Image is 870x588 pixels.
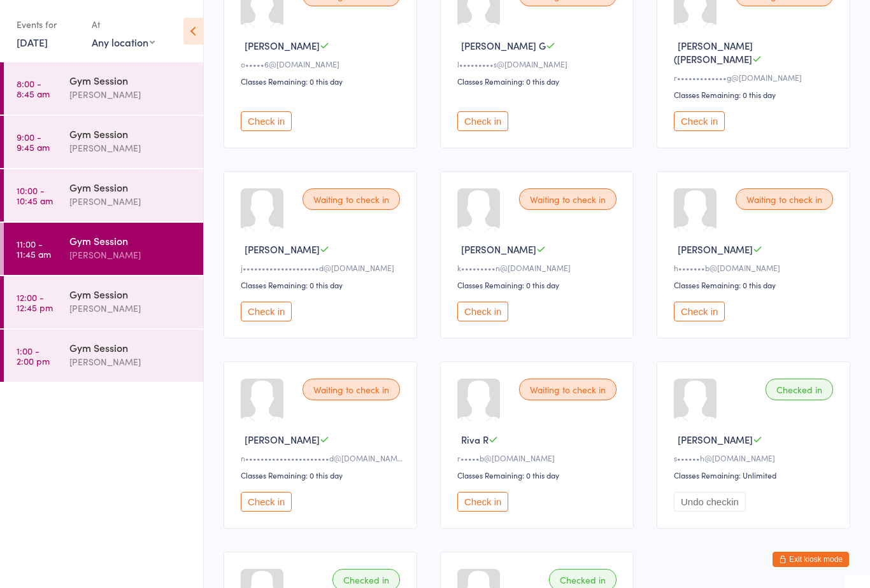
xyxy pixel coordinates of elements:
[674,452,837,463] div: s••••••h@[DOMAIN_NAME]
[241,59,404,69] div: o•••••6@[DOMAIN_NAME]
[4,330,203,382] a: 1:00 -2:00 pmGym Session[PERSON_NAME]
[241,76,404,87] div: Classes Remaining: 0 this day
[17,292,53,312] time: 12:00 - 12:45 pm
[241,111,292,131] button: Check in
[674,470,837,480] div: Classes Remaining: Unlimited
[17,185,53,206] time: 10:00 - 10:45 am
[457,470,620,480] div: Classes Remaining: 0 this day
[736,188,833,210] div: Waiting to check in
[457,262,620,273] div: k•••••••••n@[DOMAIN_NAME]
[69,287,192,301] div: Gym Session
[4,169,203,221] a: 10:00 -10:45 amGym Session[PERSON_NAME]
[69,194,192,209] div: [PERSON_NAME]
[461,39,546,52] span: [PERSON_NAME] G
[245,242,320,256] span: [PERSON_NAME]
[674,262,837,273] div: h•••••••b@[DOMAIN_NAME]
[4,62,203,115] a: 8:00 -8:45 amGym Session[PERSON_NAME]
[461,242,536,256] span: [PERSON_NAME]
[674,39,753,66] span: [PERSON_NAME] ([PERSON_NAME]
[245,39,320,52] span: [PERSON_NAME]
[17,346,50,366] time: 1:00 - 2:00 pm
[69,301,192,316] div: [PERSON_NAME]
[674,89,837,100] div: Classes Remaining: 0 this day
[457,302,508,321] button: Check in
[303,188,400,210] div: Waiting to check in
[241,470,404,480] div: Classes Remaining: 0 this day
[69,248,192,262] div: [PERSON_NAME]
[678,433,753,446] span: [PERSON_NAME]
[245,433,320,446] span: [PERSON_NAME]
[519,188,617,210] div: Waiting to check in
[519,379,617,400] div: Waiting to check in
[69,340,192,354] div: Gym Session
[17,239,51,259] time: 11:00 - 11:45 am
[457,111,508,131] button: Check in
[4,276,203,328] a: 12:00 -12:45 pmGym Session[PERSON_NAME]
[17,132,50,152] time: 9:00 - 9:45 am
[303,379,400,400] div: Waiting to check in
[457,279,620,290] div: Classes Remaining: 0 this day
[69,141,192,155] div: [PERSON_NAME]
[69,234,192,248] div: Gym Session
[766,379,833,400] div: Checked in
[674,492,746,512] button: Undo checkin
[773,552,849,567] button: Exit kiosk mode
[674,111,725,131] button: Check in
[457,76,620,87] div: Classes Remaining: 0 this day
[17,35,48,49] a: [DATE]
[69,87,192,102] div: [PERSON_NAME]
[241,452,404,463] div: n••••••••••••••••••••••d@[DOMAIN_NAME]
[69,354,192,369] div: [PERSON_NAME]
[678,242,753,256] span: [PERSON_NAME]
[69,127,192,141] div: Gym Session
[457,452,620,463] div: r•••••b@[DOMAIN_NAME]
[241,492,292,512] button: Check in
[461,433,488,446] span: Riva R
[4,223,203,275] a: 11:00 -11:45 amGym Session[PERSON_NAME]
[69,180,192,194] div: Gym Session
[4,116,203,168] a: 9:00 -9:45 amGym Session[PERSON_NAME]
[241,302,292,321] button: Check in
[457,59,620,69] div: l•••••••••s@[DOMAIN_NAME]
[92,35,155,49] div: Any location
[241,279,404,290] div: Classes Remaining: 0 this day
[674,72,837,83] div: r•••••••••••••g@[DOMAIN_NAME]
[674,279,837,290] div: Classes Remaining: 0 this day
[17,14,79,35] div: Events for
[69,73,192,87] div: Gym Session
[17,78,50,99] time: 8:00 - 8:45 am
[457,492,508,512] button: Check in
[241,262,404,273] div: j••••••••••••••••••••d@[DOMAIN_NAME]
[674,302,725,321] button: Check in
[92,14,155,35] div: At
